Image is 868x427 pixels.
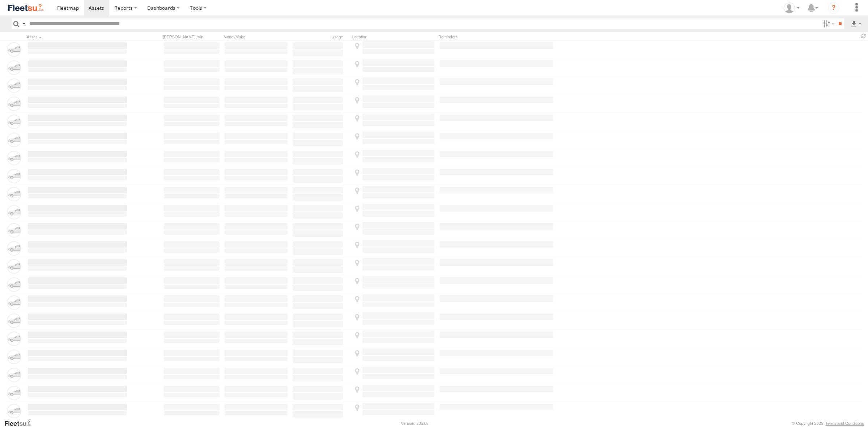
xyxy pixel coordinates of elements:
[401,421,429,426] div: Version: 305.03
[792,421,864,426] div: © Copyright 2025 -
[4,420,37,427] a: Visit our Website
[859,33,868,39] span: Refresh
[781,3,802,13] div: Aasif Ayoob
[163,34,221,39] div: [PERSON_NAME]./Vin
[828,2,839,14] i: ?
[292,34,349,39] div: Usage
[850,18,862,29] label: Export results as...
[224,34,289,39] div: Model/Make
[21,18,27,29] label: Search Query
[820,18,836,29] label: Search Filter Options
[438,34,554,39] div: Reminders
[826,421,864,426] a: Terms and Conditions
[7,3,45,13] img: fleetsu-logo-horizontal.svg
[352,34,435,39] div: Location
[27,34,128,39] div: Click to Sort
